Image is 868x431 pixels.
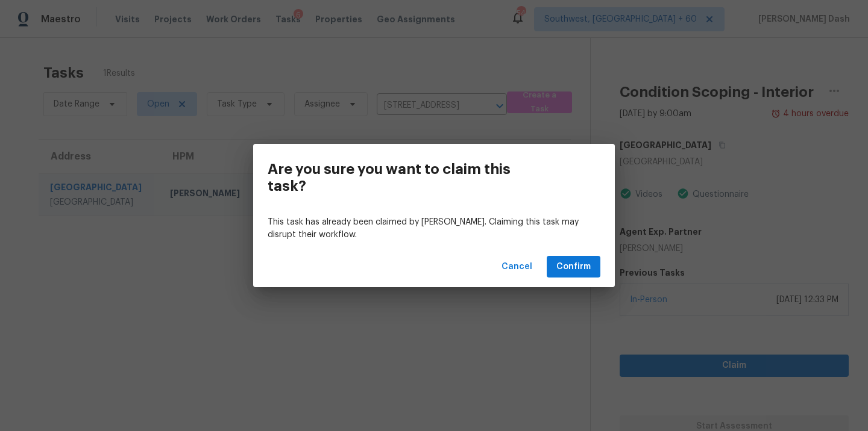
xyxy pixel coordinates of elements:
button: Cancel [497,256,537,278]
span: Cancel [502,259,532,274]
h3: Are you sure you want to claim this task? [268,161,546,194]
span: Confirm [556,259,591,274]
p: This task has already been claimed by [PERSON_NAME]. Claiming this task may disrupt their workflow. [268,216,600,241]
button: Confirm [547,256,600,278]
